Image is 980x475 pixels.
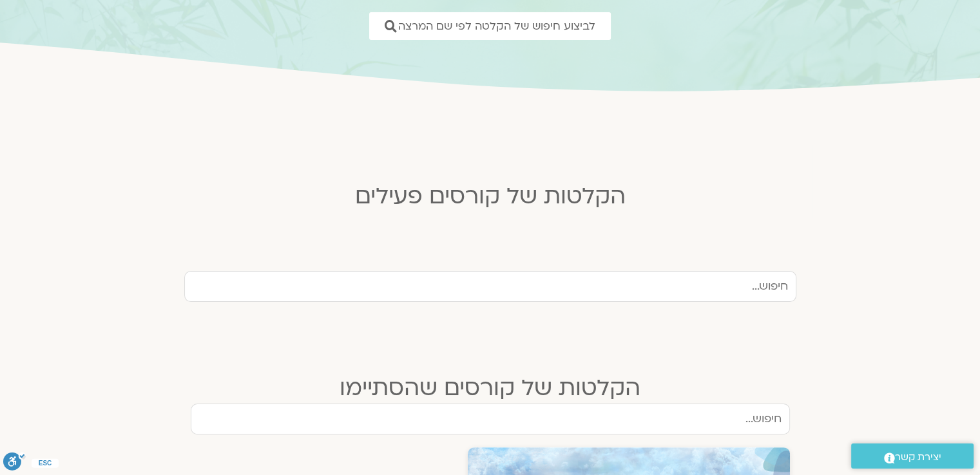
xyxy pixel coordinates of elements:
[398,20,595,32] span: לביצוע חיפוש של הקלטה לפי שם המרצה
[895,449,941,466] span: יצירת קשר
[191,404,790,434] input: חיפוש...
[851,443,974,469] a: יצירת קשר
[191,375,790,401] h2: הקלטות של קורסים שהסתיימו
[184,271,796,302] input: חיפוש...
[369,12,611,40] a: לביצוע חיפוש של הקלטה לפי שם המרצה
[175,183,806,209] h2: הקלטות של קורסים פעילים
